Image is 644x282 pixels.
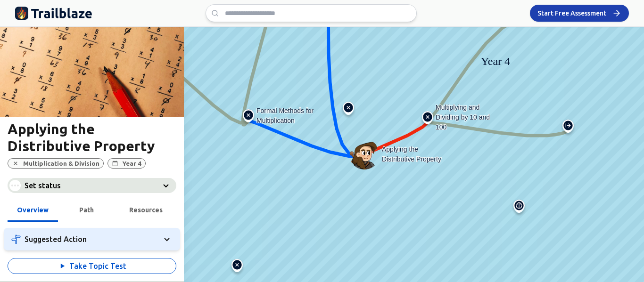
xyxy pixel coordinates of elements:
img: Multiplying and Dividing by Powers of Ten [230,259,245,276]
img: Formal Methods for Multiplication [241,109,256,126]
span: Multiplication & Division [23,160,99,167]
img: Properties of Multiplication Equations [341,102,356,119]
img: Scaling Number Facts by 100 [512,200,527,217]
span: Suggested Action [25,235,87,243]
button: Start Free Assessment [530,5,629,22]
span: Path [79,206,94,214]
span: Year 4 [123,160,141,167]
img: Place Value in Four-digit Numbers [561,120,576,137]
img: Applying the Distributive Property [349,139,380,169]
h1: Applying the Distributive Property [8,121,176,154]
img: Multiplying and Dividing by 10 and 100 [420,111,435,128]
img: Trailblaze Education Logo [15,6,92,21]
div: Year 4 [472,53,519,67]
span: Set status [25,181,61,190]
span: Resources [129,206,163,214]
div: Year 4 [472,53,519,70]
button: Multiplication & Division [8,158,104,169]
button: Year 4 [107,158,146,169]
span: Overview [17,206,49,214]
button: Take Topic Test [8,258,176,274]
button: Suggested Action [4,228,180,250]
